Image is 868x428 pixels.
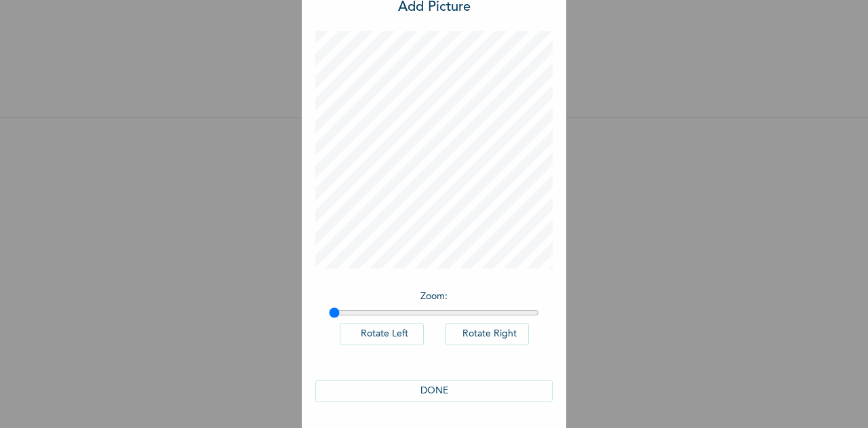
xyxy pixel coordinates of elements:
span: Please add a recent Passport Photograph [312,249,556,304]
button: Rotate Right [445,323,529,345]
p: Zoom : [329,290,539,304]
button: Rotate Left [340,323,424,345]
button: DONE [315,380,553,402]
